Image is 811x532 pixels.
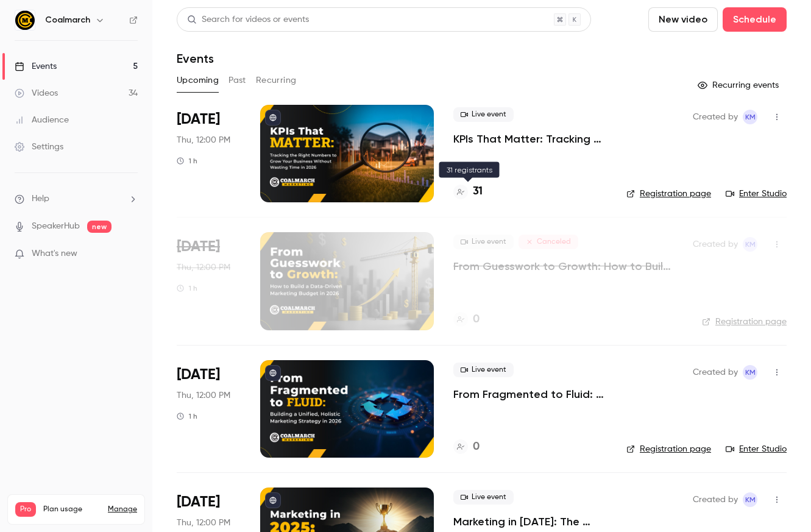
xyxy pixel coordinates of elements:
[726,188,787,200] a: Enter Studio
[453,235,514,249] span: Live event
[453,259,673,274] a: From Guesswork to Growth: How to Build a Data-Driven Marketing Budget in [DATE]
[87,221,112,233] span: new
[177,389,230,402] span: Thu, 12:00 PM
[177,411,197,421] div: 1 h
[32,193,49,205] span: Help
[745,237,756,252] span: KM
[187,13,309,26] div: Search for videos or events
[453,439,480,455] a: 0
[177,365,220,385] span: [DATE]
[108,505,137,514] a: Manage
[15,502,36,517] span: Pro
[453,387,607,402] a: From Fragmented to Fluid: Building a Unified, Holistic Marketing Strategy in [DATE]
[177,134,230,146] span: Thu, 12:00 PM
[15,141,63,153] div: Settings
[745,365,756,380] span: KM
[177,156,197,166] div: 1 h
[648,7,718,32] button: New video
[626,443,711,455] a: Registration page
[15,114,69,126] div: Audience
[743,492,757,507] span: Katie McCaskill
[32,220,80,233] a: SpeakerHub
[177,105,241,202] div: Oct 2 Thu, 12:00 PM (America/New York)
[177,237,220,257] span: [DATE]
[256,71,297,90] button: Recurring
[723,7,787,32] button: Schedule
[453,363,514,377] span: Live event
[177,492,220,512] span: [DATE]
[177,283,197,293] div: 1 h
[453,311,480,328] a: 0
[177,261,230,274] span: Thu, 12:00 PM
[177,360,241,458] div: Oct 30 Thu, 12:00 PM (America/New York)
[15,60,57,73] div: Events
[743,110,757,124] span: Katie McCaskill
[726,443,787,455] a: Enter Studio
[177,71,219,90] button: Upcoming
[15,193,138,205] li: help-dropdown-opener
[32,247,77,260] span: What's new
[453,183,483,200] a: 31
[177,232,241,330] div: Oct 16 Thu, 12:00 PM (America/New York)
[453,107,514,122] span: Live event
[693,110,738,124] span: Created by
[745,492,756,507] span: KM
[228,71,246,90] button: Past
[626,188,711,200] a: Registration page
[15,87,58,99] div: Videos
[693,492,738,507] span: Created by
[453,490,514,505] span: Live event
[743,365,757,380] span: Katie McCaskill
[43,505,101,514] span: Plan usage
[473,439,480,455] h4: 0
[745,110,756,124] span: KM
[177,51,214,66] h1: Events
[693,365,738,380] span: Created by
[453,132,607,146] a: KPIs That Matter: Tracking the Right Numbers to Grow Your Business Without Wasting Time in [DATE]
[692,76,787,95] button: Recurring events
[177,517,230,529] span: Thu, 12:00 PM
[693,237,738,252] span: Created by
[177,110,220,129] span: [DATE]
[473,311,480,328] h4: 0
[473,183,483,200] h4: 31
[123,249,138,260] iframe: Noticeable Trigger
[15,10,35,30] img: Coalmarch
[519,235,578,249] span: Canceled
[45,14,90,26] h6: Coalmarch
[453,514,607,529] a: Marketing in [DATE]: The Biggest Wins, Fails & Lessons for 2026
[702,316,787,328] a: Registration page
[743,237,757,252] span: Katie McCaskill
